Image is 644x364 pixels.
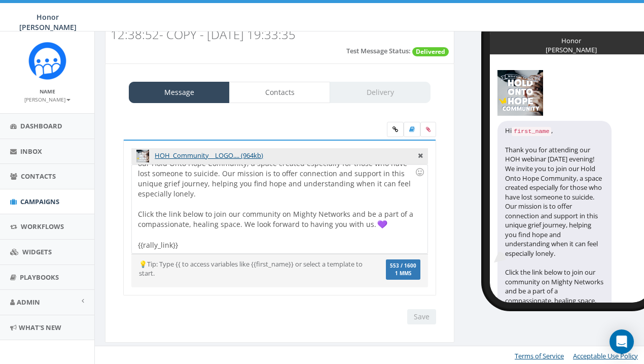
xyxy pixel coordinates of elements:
span: Inbox [20,147,42,156]
a: HOH_Community__LOGO.... (964kb) [155,151,263,160]
a: Message [129,82,230,103]
span: Delivered [412,47,449,56]
span: 1 MMS [390,271,416,276]
span: Admin [17,297,40,307]
img: 💜 [377,219,387,229]
div: 💡Tip: Type {{ to access variables like {{first_name}} or select a template to start. [131,259,379,278]
a: Contacts [229,82,330,103]
span: Workflows [21,222,64,231]
a: [PERSON_NAME] [24,94,70,104]
span: 553 / 1600 [390,262,416,269]
span: Honor [PERSON_NAME] [19,12,77,32]
span: Widgets [22,247,52,256]
a: Terms of Service [515,351,564,360]
label: Test Message Status: [346,46,411,56]
span: What's New [19,323,61,332]
span: Playbooks [20,273,59,282]
small: [PERSON_NAME] [24,96,70,103]
code: first_name [512,127,551,136]
span: Dashboard [20,121,62,130]
img: Rally_Corp_Icon_1.png [28,42,66,80]
div: Hi {{first_name}}, Thank you for attending our HOH webinar [DATE] evening! We invite you to join ... [132,164,427,253]
a: Acceptable Use Policy [573,351,638,360]
span: Campaigns [20,197,59,206]
div: Honor [PERSON_NAME] [546,36,596,41]
span: Attach your media [420,122,436,137]
label: Insert Template Text [404,122,420,137]
h3: HOH Mighty Network 7/10- Copy - [DATE] 12:38:52- Copy - [DATE] 19:33:35 [111,15,361,42]
div: Hi , Thank you for attending our HOH webinar [DATE] evening! We invite you to join our Hold Onto ... [497,121,612,340]
div: Open Intercom Messenger [610,329,634,354]
span: Contacts [21,172,56,181]
small: Name [40,88,55,95]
